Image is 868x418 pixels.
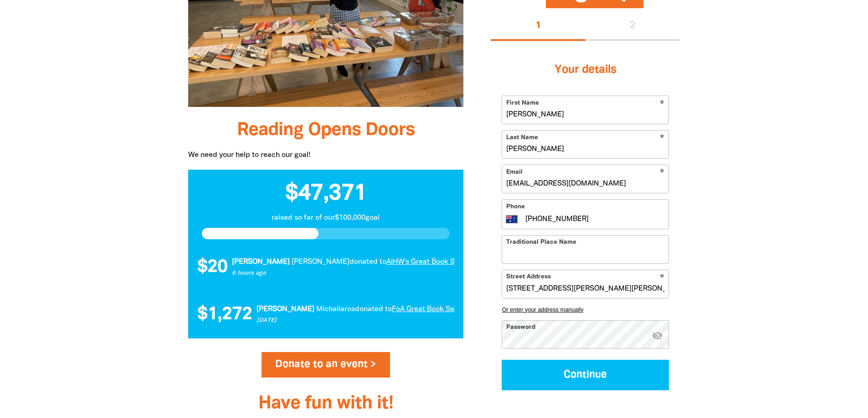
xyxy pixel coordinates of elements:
span: donated to [349,259,386,265]
button: Or enter your address manually [502,306,669,313]
div: Donation stream [197,300,455,329]
button: visibility_off [652,330,663,342]
p: 6 hours ago [232,269,469,278]
a: FoA Great Book Swap [392,306,464,312]
p: [DATE] [257,317,464,326]
h3: Your details [502,52,669,89]
em: [PERSON_NAME] [257,306,314,312]
button: Stage 1 [491,12,586,41]
a: AIHW's Great Book Swap [386,259,469,265]
span: donated to [355,306,392,312]
em: [PERSON_NAME] [292,259,349,265]
span: $1,272 [197,306,252,324]
span: $20 [197,258,227,277]
span: Have fun with it! [258,395,393,412]
i: Hide password [652,330,663,341]
p: raised so far of our $100,000 goal [188,212,464,223]
a: Donate to an event > [262,352,390,378]
p: We need your help to reach our goal! [188,150,464,161]
span: $47,371 [285,183,366,204]
button: Continue [502,360,669,390]
em: Michailaros [316,306,355,312]
em: [PERSON_NAME] [232,259,290,265]
div: Donation stream [197,253,455,282]
span: Reading Opens Doors [237,122,415,139]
